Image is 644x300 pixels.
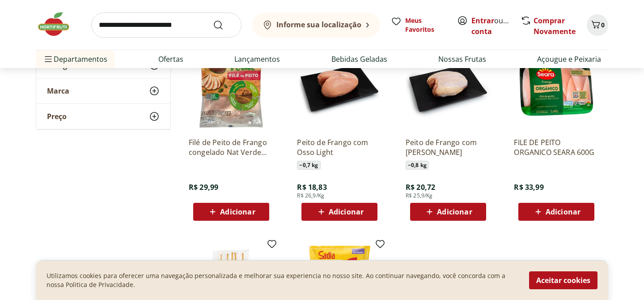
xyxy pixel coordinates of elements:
[220,208,255,215] span: Adicionar
[234,54,280,64] a: Lançamentos
[405,16,446,34] span: Meus Favoritos
[406,45,491,130] img: Peito de Frango com Osso
[391,16,446,34] a: Meus Favoritos
[438,54,486,64] a: Nossas Frutas
[43,48,54,70] button: Menu
[47,112,67,121] span: Preço
[189,182,218,192] span: R$ 29,99
[36,11,80,38] img: Hortifruti
[410,203,486,221] button: Adicionar
[297,137,382,157] a: Peito de Frango com Osso Light
[514,182,543,192] span: R$ 33,99
[406,137,491,157] a: Peito de Frango com [PERSON_NAME]
[406,182,435,192] span: R$ 20,72
[587,14,608,36] button: Carrinho
[471,16,494,26] a: Entrar
[213,20,234,30] button: Submit Search
[297,192,324,199] span: R$ 26,9/Kg
[329,208,364,215] span: Adicionar
[297,182,326,192] span: R$ 18,83
[437,208,472,215] span: Adicionar
[47,86,69,95] span: Marca
[546,208,580,215] span: Adicionar
[297,161,320,170] span: ~ 0,7 kg
[36,78,170,103] button: Marca
[601,21,605,29] span: 0
[471,16,521,36] a: Criar conta
[514,45,599,130] img: FILE DE PEITO ORGANICO SEARA 600G
[47,271,518,289] p: Utilizamos cookies para oferecer uma navegação personalizada e melhorar sua experiencia no nosso ...
[189,137,274,157] a: Filé de Peito de Frango congelado Nat Verde 1kg
[514,137,599,157] a: FILE DE PEITO ORGANICO SEARA 600G
[36,104,170,129] button: Preço
[189,45,274,130] img: Filé de Peito de Frango congelado Nat Verde 1kg
[193,203,269,221] button: Adicionar
[301,203,377,221] button: Adicionar
[537,54,601,64] a: Açougue e Peixaria
[534,16,576,36] a: Comprar Novamente
[406,161,429,170] span: ~ 0,8 kg
[91,13,241,38] input: search
[43,48,107,70] span: Departamentos
[529,271,597,289] button: Aceitar cookies
[297,45,382,130] img: Peito de Frango com Osso Light
[406,192,433,199] span: R$ 25,9/Kg
[518,203,594,221] button: Adicionar
[276,20,361,30] b: Informe sua localização
[252,13,380,38] button: Informe sua localização
[331,54,387,64] a: Bebidas Geladas
[471,15,511,37] span: ou
[158,54,183,64] a: Ofertas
